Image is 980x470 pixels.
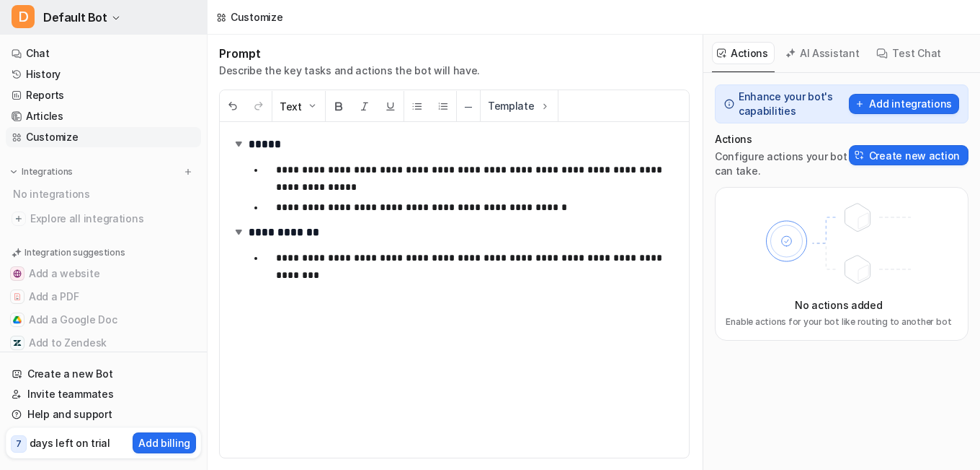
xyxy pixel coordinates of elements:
button: Add billing [133,432,196,453]
button: Test Chat [871,42,947,64]
button: Unordered List [404,91,430,122]
button: Create new action [849,145,968,165]
button: Add a websiteAdd a website [6,262,201,285]
a: Articles [6,106,201,126]
img: Redo [253,100,264,112]
img: Undo [227,100,239,112]
p: 7 [16,438,22,451]
div: No integrations [9,182,201,206]
img: Ordered List [437,100,449,112]
a: Explore all integrations [6,209,201,229]
button: Add a PDFAdd a PDF [6,285,201,308]
p: Integrations [22,166,73,178]
img: Unordered List [411,100,423,112]
img: Dropdown Down Arrow [306,100,318,112]
a: Help and support [6,404,201,425]
button: AI Assistant [780,42,866,64]
span: D [12,5,35,28]
button: Add to ZendeskAdd to Zendesk [6,331,201,354]
button: Italic [352,91,378,122]
button: Add integrations [849,94,959,114]
p: Enable actions for your bot like routing to another bot [726,315,951,328]
img: expand menu [9,167,19,177]
img: Add to Zendesk [13,339,22,347]
img: explore all integrations [12,212,26,226]
p: Integration suggestions [24,246,125,259]
p: days left on trial [30,435,110,451]
button: Template [481,90,558,121]
button: Underline [378,91,404,122]
div: Customize [231,9,282,25]
p: No actions added [795,297,883,313]
button: Undo [220,91,246,122]
button: ─ [457,91,480,122]
a: History [6,64,201,84]
img: Create action [855,150,865,160]
a: Reports [6,85,201,105]
p: Configure actions your bot can take. [715,149,849,178]
a: Invite teammates [6,384,201,404]
h1: Prompt [219,46,480,61]
button: Redo [246,91,272,122]
p: Enhance your bot's capabilities [739,90,845,118]
img: menu_add.svg [183,167,193,177]
button: Add a Google DocAdd a Google Doc [6,308,201,331]
img: Add a Google Doc [13,315,22,324]
img: Add a PDF [13,292,22,301]
button: Text [272,91,325,122]
img: Add a website [13,269,22,278]
span: Default Bot [43,7,107,27]
img: Italic [359,100,370,112]
p: Actions [715,132,849,147]
button: Ordered List [430,91,456,122]
button: Actions [712,42,775,64]
a: Customize [6,127,201,147]
p: Add billing [138,435,190,451]
button: Bold [326,91,352,122]
img: Bold [333,100,344,112]
img: expand-arrow.svg [231,225,246,239]
img: Underline [385,100,396,112]
button: Integrations [6,165,77,179]
span: Explore all integrations [30,207,195,230]
img: Template [539,100,551,112]
a: Create a new Bot [6,364,201,384]
a: Chat [6,43,201,64]
img: expand-arrow.svg [231,136,246,151]
p: Describe the key tasks and actions the bot will have. [219,64,480,78]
